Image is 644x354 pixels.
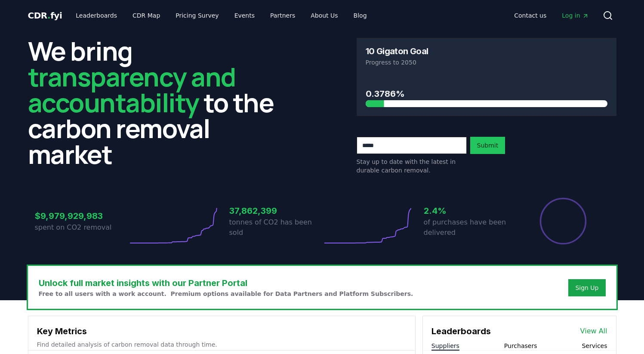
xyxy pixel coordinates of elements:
[470,137,505,154] button: Submit
[347,8,374,23] a: Blog
[28,10,62,21] span: CDR fyi
[539,197,587,245] div: Percentage of sales delivered
[169,8,225,23] a: Pricing Survey
[35,222,128,233] p: spent on CO2 removal
[555,8,595,23] a: Log in
[366,58,607,67] p: Progress to 2050
[504,342,537,350] button: Purchasers
[263,8,302,23] a: Partners
[507,8,553,23] a: Contact us
[424,204,517,217] h3: 2.4%
[28,9,62,22] a: CDR.fyi
[47,10,50,21] span: .
[431,325,491,338] h3: Leaderboards
[69,8,373,23] nav: Main
[228,8,262,23] a: Events
[568,279,605,296] button: Sign Up
[366,47,428,55] h3: 10 Gigaton Goal
[507,8,595,23] nav: Main
[39,289,413,298] p: Free to all users with a work account. Premium options available for Data Partners and Platform S...
[229,217,322,238] p: tonnes of CO2 has been sold
[69,8,124,23] a: Leaderboards
[229,204,322,217] h3: 37,862,399
[366,87,607,100] h3: 0.3786%
[431,342,459,350] button: Suppliers
[37,325,407,338] h3: Key Metrics
[28,38,288,167] h2: We bring to the carbon removal market
[304,8,345,23] a: About Us
[357,157,467,175] p: Stay up to date with the latest in durable carbon removal.
[39,277,413,289] h3: Unlock full market insights with our Partner Portal
[35,209,128,222] h3: $9,979,929,983
[575,283,598,292] a: Sign Up
[28,59,236,120] span: transparency and accountability
[562,11,589,20] span: Log in
[582,342,607,350] button: Services
[37,340,407,349] p: Find detailed analysis of carbon removal data through time.
[126,8,167,23] a: CDR Map
[580,326,607,336] a: View All
[424,217,517,238] p: of purchases have been delivered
